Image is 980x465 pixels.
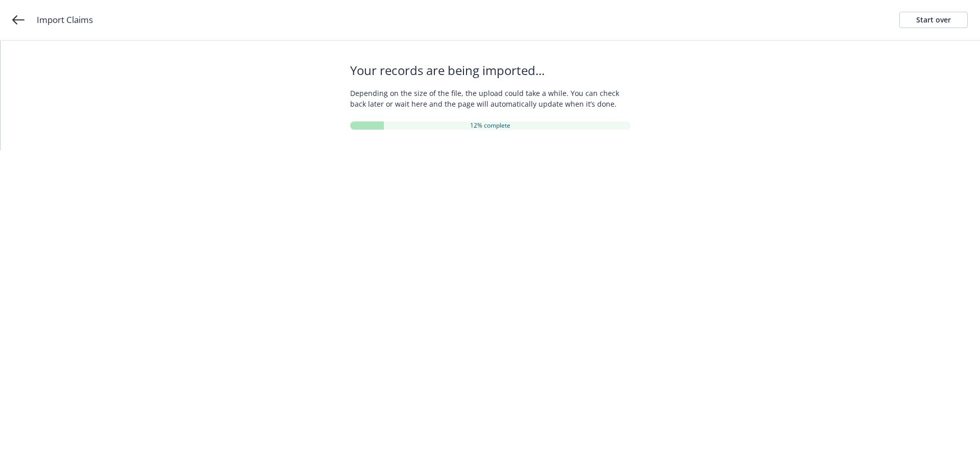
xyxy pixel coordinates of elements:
[470,121,510,130] span: 12% complete
[350,88,631,109] span: Depending on the size of the file, the upload could take a while. You can check back later or wai...
[899,12,968,28] a: Start over
[350,61,631,80] span: Your records are being imported...
[916,12,951,28] div: Start over
[37,13,93,27] span: Import Claims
